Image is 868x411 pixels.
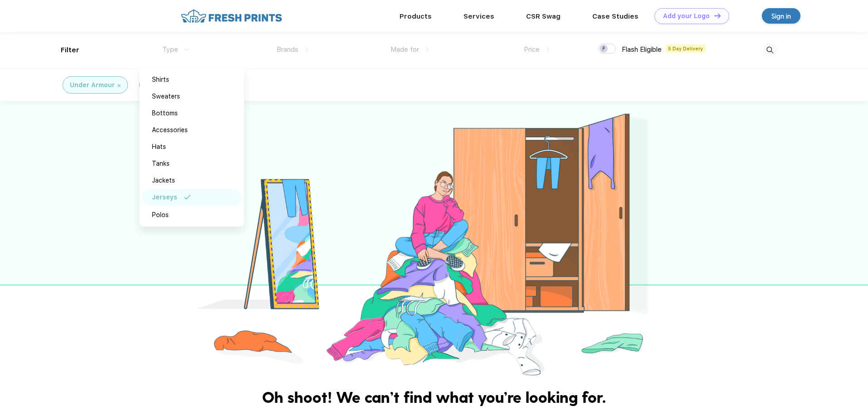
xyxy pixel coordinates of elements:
div: Polos [152,210,169,220]
img: dropdown.png [546,47,550,52]
div: Sweaters [152,92,180,101]
img: dropdown.png [184,48,189,51]
img: dropdown.png [426,47,429,52]
a: Products [400,12,432,20]
span: Made for [390,45,419,54]
div: Shirts [152,75,169,84]
div: Filter [61,45,79,55]
span: Type [162,45,178,54]
div: Bottoms [152,109,178,118]
img: dropdown.png [305,47,308,52]
div: Add your Logo [663,12,710,20]
span: Price [524,45,540,54]
img: desktop_search.svg [762,43,777,58]
div: Sign in [771,11,791,21]
div: Tanks [152,159,170,168]
div: Accessories [152,125,188,135]
a: Sign in [762,8,800,24]
div: Jackets [152,176,175,185]
span: Flash Eligible [622,45,662,54]
span: Brands [277,45,298,54]
div: Under Armour [70,80,115,90]
img: fo%20logo%202.webp [178,8,285,24]
img: filter_cancel.svg [117,84,121,87]
div: Hats [152,142,166,152]
img: filter_selected.svg [184,195,191,199]
img: DT [714,13,721,18]
div: Jerseys [152,193,177,202]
